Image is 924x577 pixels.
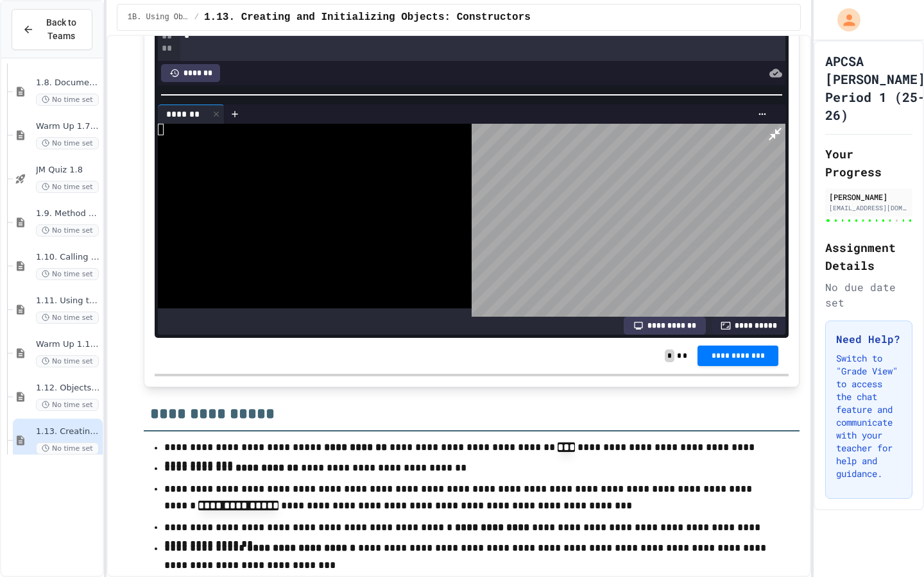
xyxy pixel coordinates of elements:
[824,5,864,35] div: My Account
[36,252,100,263] span: 1.10. Calling Class Methods
[36,224,99,237] span: No time set
[36,399,99,411] span: No time set
[36,94,99,106] span: No time set
[36,339,100,350] span: Warm Up 1.10-1.11
[36,137,99,149] span: No time set
[204,10,531,25] span: 1.13. Creating and Initializing Objects: Constructors
[36,268,99,280] span: No time set
[36,355,99,367] span: No time set
[194,12,199,22] span: /
[836,352,902,480] p: Switch to "Grade View" to access the chat feature and communicate with your teacher for help and ...
[12,9,92,50] button: Back to Teams
[36,181,99,193] span: No time set
[36,165,100,176] span: JM Quiz 1.8
[825,145,912,181] h2: Your Progress
[825,280,912,310] div: No due date set
[829,203,909,213] div: [EMAIL_ADDRESS][DOMAIN_NAME]
[42,16,81,43] span: Back to Teams
[36,296,100,306] span: 1.11. Using the Math Class
[836,331,902,347] h3: Need Help?
[36,426,100,437] span: 1.13. Creating and Initializing Objects: Constructors
[36,383,100,394] span: 1.12. Objects - Instances of Classes
[36,208,100,219] span: 1.9. Method Signatures
[825,238,912,274] h2: Assignment Details
[128,12,189,22] span: 1B. Using Objects
[36,442,99,455] span: No time set
[36,78,100,88] span: 1.8. Documentation with Comments and Preconditions
[829,191,909,203] div: [PERSON_NAME]
[36,312,99,324] span: No time set
[36,121,100,132] span: Warm Up 1.7-1.8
